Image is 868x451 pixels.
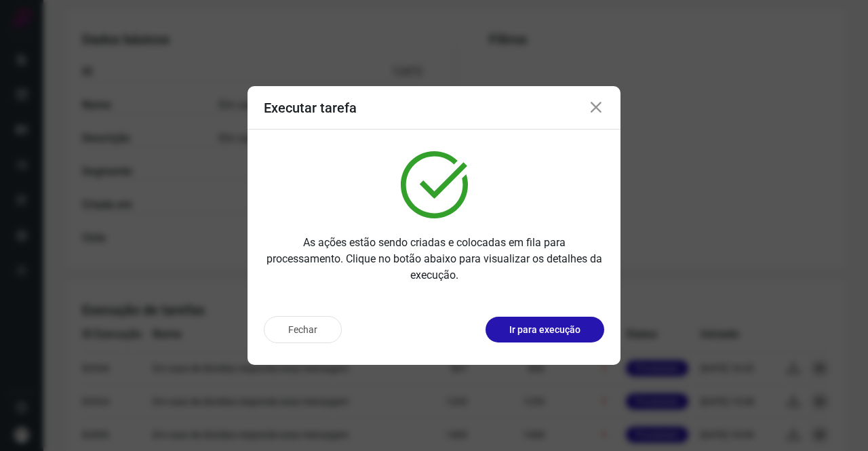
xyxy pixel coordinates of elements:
button: Fechar [264,316,342,343]
p: Ir para execução [509,323,580,337]
img: verified.svg [401,151,468,218]
h3: Executar tarefa [264,100,357,116]
button: Ir para execução [486,317,604,342]
p: As ações estão sendo criadas e colocadas em fila para processamento. Clique no botão abaixo para ... [264,235,604,283]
